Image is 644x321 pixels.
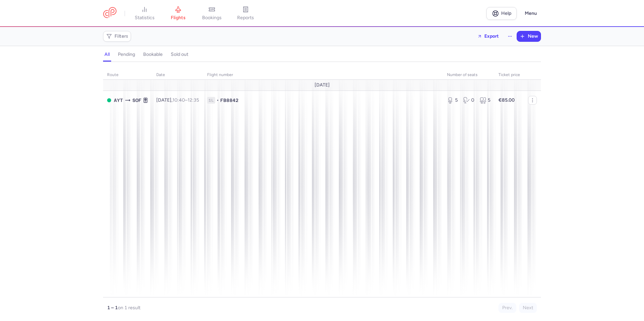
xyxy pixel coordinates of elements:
div: 5 [480,97,490,104]
button: Prev. [498,303,516,313]
a: Help [486,7,517,20]
button: Menu [521,7,541,20]
strong: €85.00 [498,97,515,103]
th: Flight number [203,70,443,80]
button: Export [473,31,503,42]
span: [DATE] [315,82,330,88]
a: CitizenPlane red outlined logo [103,7,117,20]
span: [DATE], [156,97,199,103]
a: reports [229,6,262,21]
h4: all [104,51,110,58]
span: on 1 result [118,305,140,311]
div: 5 [447,97,458,104]
time: 12:35 [188,97,199,103]
strong: 1 – 1 [107,305,118,311]
span: bookings [202,15,222,21]
h4: sold out [171,51,188,58]
span: SOF [132,97,141,104]
span: Export [484,34,499,39]
span: statistics [135,15,155,21]
div: 0 [463,97,474,104]
a: statistics [128,6,161,21]
span: reports [237,15,254,21]
span: Help [501,11,511,16]
a: flights [161,6,195,21]
span: New [528,34,538,39]
span: 1L [207,97,215,104]
button: Next [519,303,537,313]
th: number of seats [443,70,494,80]
th: date [152,70,203,80]
h4: pending [118,51,135,58]
span: flights [171,15,186,21]
button: New [517,31,541,41]
time: 10:40 [172,97,185,103]
a: bookings [195,6,229,21]
th: Ticket price [494,70,524,80]
span: FB8842 [220,97,238,104]
span: – [172,97,199,103]
span: Filters [115,34,128,39]
span: • [217,97,219,104]
th: route [103,70,152,80]
button: Filters [103,31,131,41]
span: AYT [114,97,123,104]
h4: bookable [143,51,163,58]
